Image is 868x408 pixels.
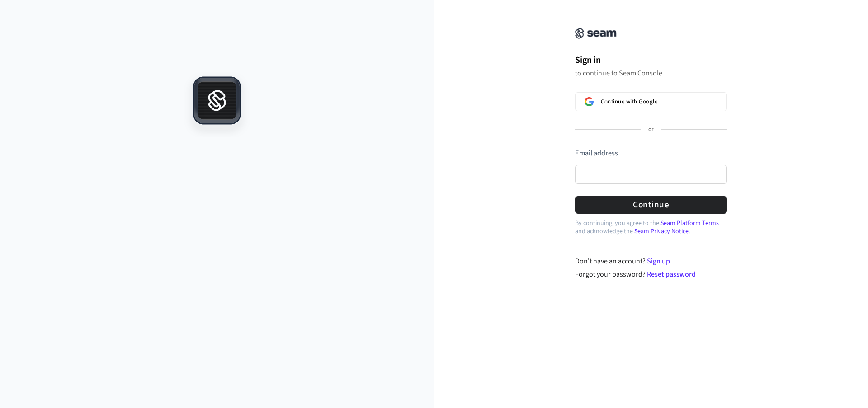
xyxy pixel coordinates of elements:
div: Don't have an account? [575,256,727,267]
div: Forgot your password? [575,269,727,280]
h1: Sign in [575,53,727,67]
img: Seam Console [575,28,617,39]
a: Reset password [647,269,696,279]
span: Continue with Google [601,98,657,105]
a: Seam Platform Terms [660,219,719,228]
a: Seam Privacy Notice [634,227,689,236]
p: or [648,126,654,134]
p: By continuing, you agree to the and acknowledge the . [575,219,727,235]
img: Sign in with Google [585,97,594,106]
button: Continue [575,196,727,214]
button: Sign in with GoogleContinue with Google [575,92,727,111]
label: Email address [575,148,618,158]
p: to continue to Seam Console [575,69,727,78]
a: Sign up [647,256,670,266]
